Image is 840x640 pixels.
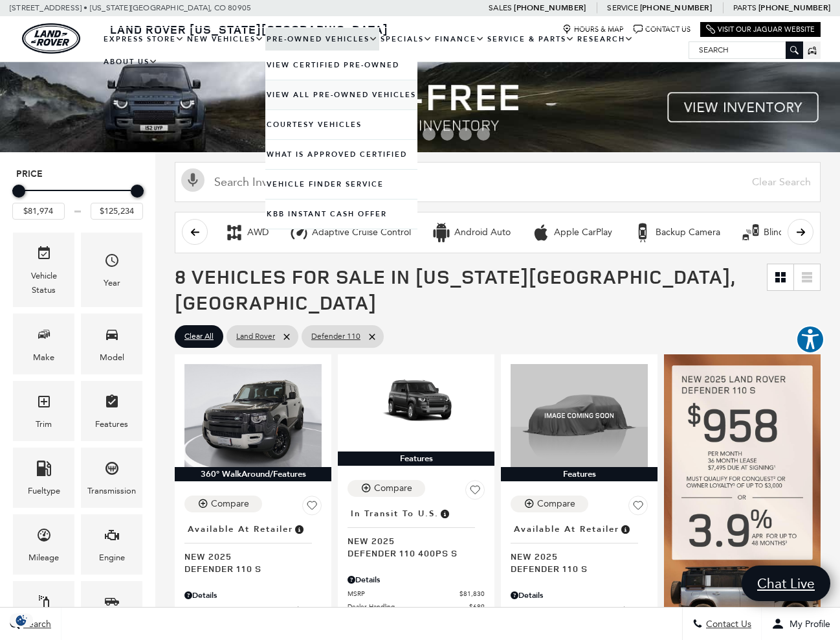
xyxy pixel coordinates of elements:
[459,589,485,599] span: $81,830
[626,219,727,246] button: Backup CameraBackup Camera
[439,507,450,521] span: Vehicle has shipped from factory of origin. Estimated time of delivery to Retailer is on average ...
[175,467,331,481] div: 360° WalkAround/Features
[104,457,120,484] span: Transmission
[511,550,638,562] span: New 2025
[623,604,648,614] span: $82,628
[175,263,735,315] span: 8 Vehicles for Sale in [US_STATE][GEOGRAPHIC_DATA], [GEOGRAPHIC_DATA]
[81,314,142,374] div: ModelModel
[13,514,74,575] div: MileageMileage
[186,28,265,51] a: New Vehicles
[236,328,275,345] span: Land Rover
[762,608,840,640] button: Open user profile menu
[265,80,417,109] a: View All Pre-Owned Vehicles
[465,480,485,505] button: Save Vehicle
[703,619,751,630] span: Contact Us
[441,128,454,141] span: Go to slide 6
[102,28,689,73] nav: Main Navigation
[104,591,120,617] span: Bodystyle
[81,514,142,575] div: EngineEngine
[348,589,485,599] a: MSRP $81,830
[514,3,586,13] a: [PHONE_NUMBER]
[619,522,631,536] span: Vehicle is in stock and ready for immediate delivery. Due to demand, availability is subject to c...
[423,128,436,141] span: Go to slide 5
[6,613,36,627] section: Click to Open Cookie Consent Modal
[289,223,309,242] div: Adaptive Cruise Control
[265,51,417,80] a: View Certified Pre-Owned
[531,223,551,242] div: Apple CarPlay
[81,448,142,508] div: TransmissionTransmission
[689,42,802,58] input: Search
[296,604,322,614] span: $81,285
[311,328,360,345] span: Defender 110
[23,269,65,297] div: Vehicle Status
[351,507,439,521] span: In Transit to U.S.
[22,23,80,54] img: Land Rover
[511,604,648,614] a: MSRP $82,628
[184,589,322,601] div: Pricing Details - Defender 110 S
[796,325,824,356] aside: Accessibility Help Desk
[104,323,120,350] span: Model
[742,566,830,601] a: Chat Live
[184,328,214,345] span: Clear All
[511,364,648,467] img: 2025 LAND ROVER Defender 110 S
[36,323,52,350] span: Make
[36,524,52,551] span: Mileage
[102,51,159,73] a: About Us
[348,364,485,441] img: 2025 LAND ROVER Defender 110 400PS S
[576,28,635,51] a: Research
[768,264,793,290] a: Grid View
[81,381,142,441] div: FeaturesFeatures
[282,219,418,246] button: Adaptive Cruise ControlAdaptive Cruise Control
[524,219,619,246] button: Apple CarPlayApple CarPlay
[486,28,576,51] a: Service & Parts
[28,484,60,498] div: Fueltype
[348,547,475,559] span: Defender 110 400PS S
[554,227,612,238] div: Apple CarPlay
[374,483,412,494] div: Compare
[511,496,588,512] button: Compare Vehicle
[338,451,494,466] div: Features
[348,534,475,547] span: New 2025
[434,28,486,51] a: Finance
[733,3,757,12] span: Parts
[348,602,469,611] span: Dealer Handling
[12,180,143,220] div: Price
[175,162,821,202] input: Search Inventory
[454,227,511,238] div: Android Auto
[28,551,59,565] div: Mileage
[379,28,434,51] a: Specials
[293,522,305,536] span: Vehicle is in stock and ready for immediate delivery. Due to demand, availability is subject to c...
[184,496,262,512] button: Compare Vehicle
[99,551,125,565] div: Engine
[10,3,251,12] a: [STREET_ADDRESS] • [US_STATE][GEOGRAPHIC_DATA], CO 80905
[302,496,322,520] button: Save Vehicle
[432,223,451,242] div: Android Auto
[607,3,637,12] span: Service
[184,604,296,614] span: MSRP
[514,522,619,536] span: Available at Retailer
[217,219,276,246] button: AWDAWD
[104,524,120,551] span: Engine
[12,203,65,220] input: Minimum
[16,168,139,180] h5: Price
[706,25,815,34] a: Visit Our Jaguar Website
[633,223,652,242] div: Backup Camera
[102,21,396,37] a: Land Rover [US_STATE][GEOGRAPHIC_DATA]
[102,28,186,51] a: EXPRESS STORE
[312,227,411,238] div: Adaptive Cruise Control
[511,589,648,601] div: Pricing Details - Defender 110 S
[511,520,648,575] a: Available at RetailerNew 2025Defender 110 S
[36,591,52,617] span: Color
[247,227,269,238] div: AWD
[13,233,74,307] div: VehicleVehicle Status
[184,550,312,562] span: New 2025
[459,128,472,141] span: Go to slide 7
[628,496,648,520] button: Save Vehicle
[184,520,322,575] a: Available at RetailerNew 2025Defender 110 S
[6,613,36,627] img: Opt-Out Icon
[758,3,830,13] a: [PHONE_NUMBER]
[87,484,136,498] div: Transmission
[741,223,760,242] div: Blind Spot Monitor
[656,227,720,238] div: Backup Camera
[348,505,485,559] a: In Transit to U.S.New 2025Defender 110 400PS S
